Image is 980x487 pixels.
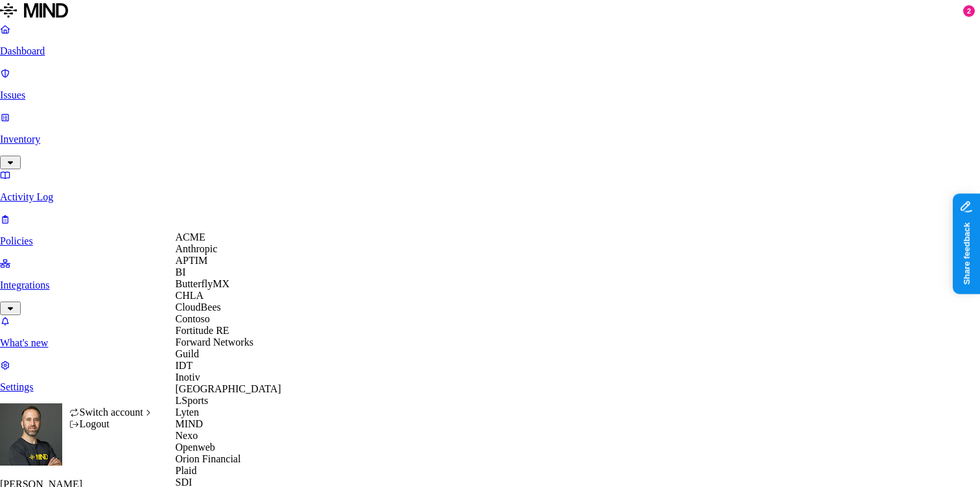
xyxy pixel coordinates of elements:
[176,418,204,429] span: MIND
[176,372,200,383] span: Inotiv
[176,290,204,301] span: CHLA
[176,383,281,394] span: [GEOGRAPHIC_DATA]
[176,255,208,266] span: APTIM
[176,348,199,359] span: Guild
[176,465,197,476] span: Plaid
[176,267,186,278] span: BI
[176,302,221,313] span: CloudBees
[176,442,215,453] span: Openweb
[176,243,218,254] span: Anthropic
[953,193,980,294] iframe: Marker.io feedback button
[176,313,210,324] span: Contoso
[176,278,230,289] span: ButterflyMX
[176,430,198,441] span: Nexo
[176,232,205,243] span: ACME
[176,360,193,371] span: IDT
[176,337,253,348] span: Forward Networks
[69,418,154,430] div: Logout
[176,407,199,418] span: Lyten
[176,395,209,406] span: LSports
[80,407,143,418] span: Switch account
[176,453,241,464] span: Orion Financial
[176,325,229,336] span: Fortitude RE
